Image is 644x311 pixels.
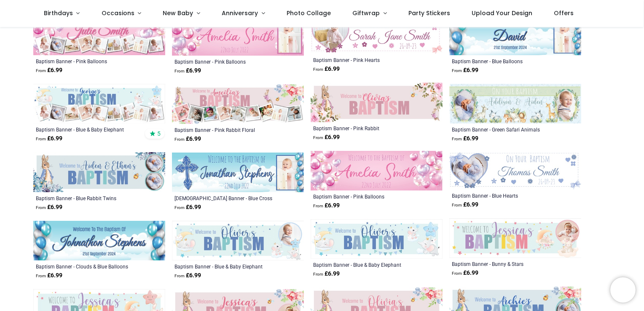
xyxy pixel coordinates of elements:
a: Baptism Banner - Pink Balloons [174,58,276,65]
strong: £ 6.99 [452,66,478,75]
img: Personalised Baptism Banner - Green Safari Animals Twins - Custom Name & 2 Photo Upload [449,84,581,123]
a: Baptism Banner - Pink Balloons [313,193,415,200]
strong: £ 6.99 [452,269,478,277]
strong: £ 6.99 [36,203,62,212]
span: From [452,271,462,276]
span: From [36,273,46,278]
img: Personalised Baptism Banner - Pink Balloons - Custom Name & Date [311,151,443,190]
span: From [174,69,185,73]
a: Baptism Banner - Blue & Baby Elephant [174,263,276,270]
span: Birthdays [44,9,73,17]
a: Baptism Banner - Pink Balloons [36,58,137,64]
span: From [452,137,462,141]
a: Baptism Banner - Blue Hearts [452,192,553,199]
a: [DEMOGRAPHIC_DATA] Banner - Blue Cross [174,195,276,201]
a: Baptism Banner - Blue Balloons [452,58,553,64]
strong: £ 6.99 [313,201,340,210]
img: Personalised Baptism Banner - Blue Rabbit Twins - Custom Name & 2 Photo Upload [33,152,165,192]
iframe: Brevo live chat [610,277,636,303]
a: Baptism Banner - Bunny & Stars [452,260,553,267]
img: Personalised Baptism Banner - Blue Cross - Custom Name, Date & 1 Photo Upload [172,153,304,192]
span: From [36,205,46,210]
span: From [452,203,462,207]
strong: £ 6.99 [36,271,62,280]
a: Baptism Banner - Blue Rabbit Twins [36,195,137,201]
a: Baptism Banner - Blue & Baby Elephant [313,261,415,268]
img: Personalised Baptism Banner - Clouds & Blue Balloons - Custom Name & Date [33,221,165,260]
strong: £ 6.99 [174,135,201,143]
span: 5 [157,130,161,137]
a: Baptism Banner - Pink Rabbit [313,125,415,131]
span: Offers [554,9,574,17]
span: From [452,68,462,73]
img: Personalised Baptism Banner - Pink Balloons - Custom Name, Date & 1 Photo Upload [172,16,304,56]
img: Personalised Baptism Banner - Blue & Baby Elephant - Custom Name & 1 Photo Upload [172,221,304,260]
span: Photo Collage [287,9,331,17]
strong: £ 6.99 [174,203,201,212]
a: Baptism Banner - Clouds & Blue Balloons [36,263,137,270]
span: From [313,204,323,208]
span: Party Stickers [408,9,450,17]
span: From [36,68,46,73]
img: Personalised Baptism Banner - Blue & Baby Elephant - Custom Name & 9 Photo Upload [33,84,165,123]
a: Baptism Banner - Pink Rabbit Floral Welcome [174,126,276,133]
img: Personalised Baptism Banner - Pink Balloons - Custom Name & 9 Photo Upload [33,16,165,55]
a: Baptism Banner - Pink Hearts [313,56,415,63]
span: Anniversary [222,9,258,17]
span: Giftwrap [352,9,380,17]
strong: £ 6.99 [452,201,478,209]
span: From [174,273,185,278]
strong: £ 6.99 [452,134,478,143]
strong: £ 6.99 [313,65,340,73]
strong: £ 6.99 [313,270,340,278]
span: Occasions [102,9,134,17]
img: Personalised Baptism Banner - Blue Balloons - Custom Name, Date & 1 Photo Upload [449,16,581,55]
strong: £ 6.99 [36,134,62,143]
img: Personalised Baptism Banner - Blue Hearts - Custom Name, Date & 1 Photo Upload [449,152,581,190]
span: From [313,272,323,276]
span: New Baby [163,9,193,17]
img: Personalised Baptism Banner - Bunny & Stars - Custom Name & 1 Photo Upload [449,218,581,258]
span: Upload Your Design [472,9,532,17]
span: From [174,137,185,142]
a: Baptism Banner - Blue & Baby Elephant [36,126,137,133]
strong: £ 6.99 [36,66,62,75]
strong: £ 6.99 [313,133,340,142]
span: From [313,135,323,140]
img: Personalised Baptism Banner - Pink Hearts - Custom Name, Date & 1 Photo Upload [311,16,443,54]
span: From [174,205,185,210]
img: Personalised Baptism Banner - Pink Rabbit Floral Welcome - Custom Name & 9 Photo [172,84,304,124]
img: Personalised Baptism Banner - Blue & Baby Elephant - Custom Name [311,219,443,259]
img: Personalised Baptism Banner - Pink Rabbit - Custom Name [311,83,443,122]
strong: £ 6.99 [174,67,201,75]
a: Baptism Banner - Green Safari Animals Twins [452,126,553,133]
span: From [36,137,46,141]
strong: £ 6.99 [174,271,201,280]
span: From [313,67,323,72]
